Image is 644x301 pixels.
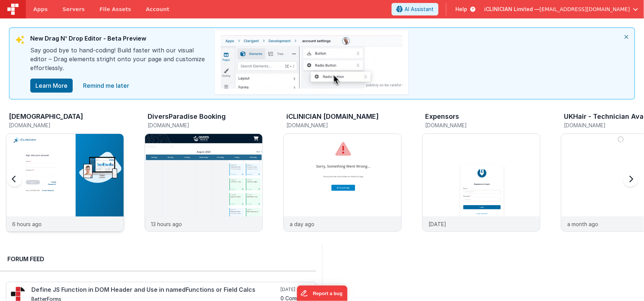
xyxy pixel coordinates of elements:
h5: [DOMAIN_NAME] [286,122,402,128]
p: 13 hours ago [151,220,182,228]
h5: [DOMAIN_NAME] [425,122,540,128]
h4: Define JS Function in DOM Header and Use in namedFunctions or Field Calcs [31,287,279,293]
a: close [79,78,134,93]
span: Help [455,6,467,13]
span: iCLINICIAN Limited — [484,6,540,13]
i: close [618,28,634,46]
div: New Drag N' Drop Editor - Beta Preview [30,34,207,46]
h5: [DOMAIN_NAME] [9,122,124,128]
p: a month ago [567,220,598,228]
h3: DiversParadise Booking [148,113,226,120]
button: iCLINICIAN Limited — [EMAIL_ADDRESS][DOMAIN_NAME] [484,6,638,13]
iframe: Marker.io feedback button [297,286,347,301]
h2: Forum Feed [7,255,309,263]
span: Apps [33,6,48,13]
h3: iCLINICIAN [DOMAIN_NAME] [286,113,379,120]
h3: [DEMOGRAPHIC_DATA] [9,113,83,120]
span: [EMAIL_ADDRESS][DOMAIN_NAME] [540,6,630,13]
p: a day ago [290,220,314,228]
h5: [DATE] [281,287,311,293]
h3: Expensors [425,113,459,120]
span: AI Assistant [404,6,434,13]
h5: [DOMAIN_NAME] [148,122,263,128]
div: Say good bye to hand-coding! Build faster with our visual editor – Drag elements stright onto you... [30,46,207,78]
h5: 0 Comments [281,295,311,301]
span: Servers [62,6,85,13]
span: File Assets [100,6,131,13]
button: Learn More [30,79,73,93]
button: AI Assistant [392,3,438,15]
p: [DATE] [428,220,446,228]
